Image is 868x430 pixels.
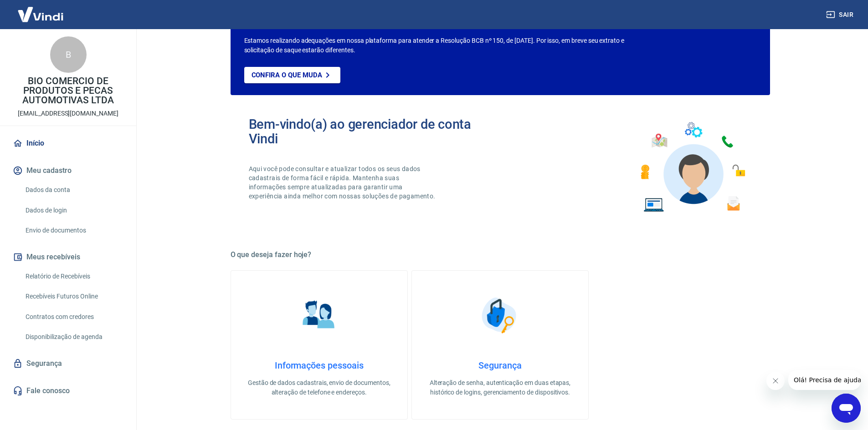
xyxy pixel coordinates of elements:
[11,133,125,153] a: Início
[411,270,589,420] a: SegurançaSegurançaAlteração de senha, autenticação em duas etapas, histórico de logins, gerenciam...
[22,287,125,306] a: Recebíveis Futuros Online
[426,360,574,371] h4: Segurança
[252,71,322,79] p: Confira o que muda
[11,354,125,374] a: Segurança
[11,381,125,401] a: Fale conosco
[244,36,654,55] p: Estamos realizando adequações em nossa plataforma para atender a Resolução BCB nº 150, de [DATE]....
[50,36,87,73] div: B
[244,67,340,83] a: Confira o que muda
[632,117,752,218] img: Imagem de um avatar masculino com diversos icones exemplificando as funcionalidades do gerenciado...
[249,164,437,201] p: Aqui você pode consultar e atualizar todos os seus dados cadastrais de forma fácil e rápida. Mant...
[11,161,125,181] button: Meu cadastro
[788,370,861,390] iframe: Mensagem da empresa
[22,221,125,240] a: Envio de documentos
[477,293,523,338] img: Segurança
[7,76,129,105] p: BIO COMERCIO DE PRODUTOS E PECAS AUTOMOTIVAS LTDA
[22,181,125,199] a: Dados da conta
[231,250,770,259] h5: O que deseja fazer hoje?
[22,267,125,286] a: Relatório de Recebíveis
[18,109,118,118] p: [EMAIL_ADDRESS][DOMAIN_NAME]
[5,6,77,14] span: Olá! Precisa de ajuda?
[246,360,393,371] h4: Informações pessoais
[766,372,785,390] iframe: Fechar mensagem
[22,201,125,220] a: Dados de login
[22,328,125,346] a: Disponibilização de agenda
[296,293,342,338] img: Informações pessoais
[249,117,500,146] h2: Bem-vindo(a) ao gerenciador de conta Vindi
[11,0,70,28] img: Vindi
[11,247,125,267] button: Meus recebíveis
[22,308,125,326] a: Contratos com credores
[231,270,408,420] a: Informações pessoaisInformações pessoaisGestão de dados cadastrais, envio de documentos, alteraçã...
[246,378,393,397] p: Gestão de dados cadastrais, envio de documentos, alteração de telefone e endereços.
[824,6,857,23] button: Sair
[426,378,574,397] p: Alteração de senha, autenticação em duas etapas, histórico de logins, gerenciamento de dispositivos.
[832,394,861,423] iframe: Botão para abrir a janela de mensagens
